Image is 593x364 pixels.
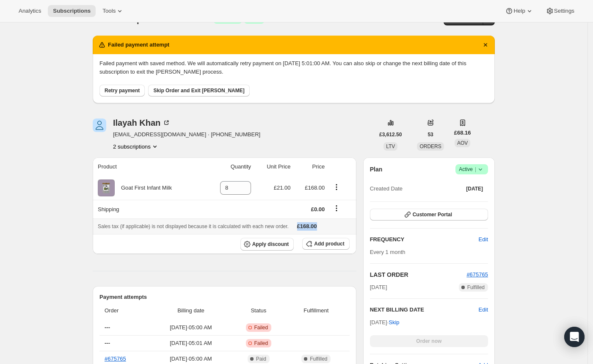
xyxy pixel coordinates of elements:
[311,206,325,212] span: £0.00
[541,5,579,17] button: Settings
[370,319,400,325] span: [DATE] ·
[500,5,538,17] button: Help
[370,249,405,255] span: Every 1 month
[370,270,467,279] h2: LAST ORDER
[93,157,204,176] th: Product
[475,166,476,173] span: |
[254,340,268,347] span: Failed
[428,131,433,138] span: 53
[330,182,343,192] button: Product actions
[98,179,115,196] img: product img
[293,157,328,176] th: Price
[113,142,159,151] button: Product actions
[97,5,129,17] button: Tools
[234,306,283,315] span: Status
[102,8,116,14] span: Tools
[454,129,471,137] span: £68.16
[302,238,349,250] button: Add product
[479,306,488,314] button: Edit
[254,157,293,176] th: Unit Price
[374,129,407,141] button: £3,612.50
[254,324,268,331] span: Failed
[413,211,452,218] span: Customer Portal
[19,8,41,14] span: Analytics
[105,87,140,94] span: Retry payment
[98,223,289,229] span: Sales tax (if applicable) is not displayed because it is calculated with each new order.
[466,271,488,278] a: #675765
[370,283,387,292] span: [DATE]
[148,85,249,97] button: Skip Order and Exit [PERSON_NAME]
[370,235,479,244] h2: FREQUENCY
[513,8,525,14] span: Help
[93,200,204,218] th: Shipping
[370,306,479,314] h2: NEXT BILLING DATE
[459,165,485,174] span: Active
[99,293,350,301] h2: Payment attempts
[474,233,493,246] button: Edit
[99,85,145,97] button: Retry payment
[240,238,294,251] button: Apply discount
[389,318,399,327] span: Skip
[461,183,488,195] button: [DATE]
[297,223,317,229] span: £168.00
[256,356,266,362] span: Paid
[48,5,96,17] button: Subscriptions
[330,204,343,213] button: Shipping actions
[419,143,441,149] span: ORDERS
[554,8,574,14] span: Settings
[466,185,483,192] span: [DATE]
[153,87,244,94] span: Skip Order and Exit [PERSON_NAME]
[370,209,488,221] button: Customer Portal
[105,340,110,346] span: ---
[379,131,402,138] span: £3,612.50
[99,59,488,76] p: Failed payment with saved method. We will automatically retry payment on [DATE] 5:01:00 AM. You c...
[479,235,488,244] span: Edit
[152,355,229,363] span: [DATE] · 05:00 AM
[152,323,229,332] span: [DATE] · 05:00 AM
[152,339,229,347] span: [DATE] · 05:01 AM
[115,184,172,192] div: Goat First Infant Milk
[99,301,150,320] th: Order
[252,241,289,248] span: Apply discount
[53,8,91,14] span: Subscriptions
[305,185,325,191] span: £168.00
[457,140,468,146] span: AOV
[105,324,110,331] span: ---
[386,143,395,149] span: LTV
[310,356,327,362] span: Fulfilled
[204,157,254,176] th: Quantity
[370,165,383,174] h2: Plan
[14,5,46,17] button: Analytics
[113,119,171,127] div: Ilayah Khan
[564,327,585,347] div: Open Intercom Messenger
[274,185,291,191] span: £21.00
[108,41,169,49] h2: Failed payment attempt
[467,284,485,291] span: Fulfilled
[466,270,488,279] button: #675765
[314,240,344,247] span: Add product
[480,39,491,51] button: Dismiss notification
[370,185,403,193] span: Created Date
[105,356,126,362] a: #675765
[383,316,404,329] button: Skip
[113,130,260,139] span: [EMAIL_ADDRESS][DOMAIN_NAME] · [PHONE_NUMBER]
[152,306,229,315] span: Billing date
[288,306,345,315] span: Fulfillment
[422,129,438,141] button: 53
[93,119,106,132] span: Ilayah Khan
